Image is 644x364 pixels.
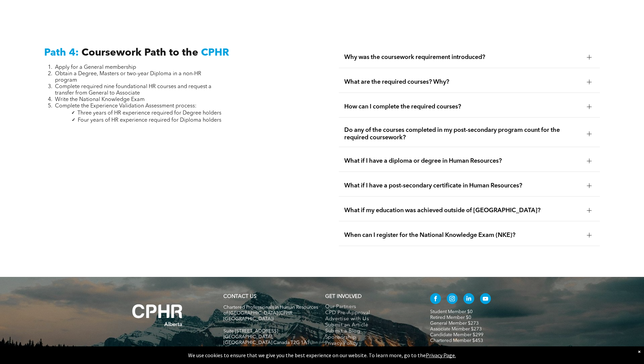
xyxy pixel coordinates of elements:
span: Write the National Knowledge Exam [55,97,145,102]
a: instagram [447,293,458,306]
a: Student Member $0 [430,309,473,314]
a: Submit an Article [325,322,416,328]
span: Obtain a Degree, Masters or two-year Diploma in a non-HR program [55,71,201,83]
a: General Member $273 [430,321,479,326]
a: CPD Pre-Approval [325,310,416,316]
a: Advertise with Us [325,316,416,322]
span: [GEOGRAPHIC_DATA], [GEOGRAPHIC_DATA] Canada T2G 1A1 [223,335,310,345]
a: Privacy Page. [426,352,456,359]
span: Path 4: [44,48,79,58]
span: What if I have a diploma or degree in Human Resources? [344,157,582,165]
span: Suite [STREET_ADDRESS] [223,329,278,333]
a: Candidate Member $299 [430,332,483,337]
a: Submit a Blog [325,328,416,335]
span: What are the required courses? Why? [344,78,582,86]
span: When can I register for the National Knowledge Exam (NKE)? [344,231,582,239]
a: linkedin [463,293,474,306]
span: Coursework Path to the [81,48,198,58]
span: Four years of HR experience required for Diploma holders [78,118,221,123]
span: What if my education was achieved outside of [GEOGRAPHIC_DATA]? [344,207,582,214]
span: Chartered Professionals in Human Resources of [GEOGRAPHIC_DATA] (CPHR [GEOGRAPHIC_DATA]) [223,305,318,321]
span: Complete the Experience Validation Assessment process: [55,103,197,109]
a: youtube [480,293,491,306]
a: facebook [430,293,441,306]
a: Our Partners [325,304,416,310]
a: Privacy Policy [325,341,416,347]
a: Sponsorship [325,335,416,341]
a: Chartered Member $453 [430,338,483,343]
span: GET INVOLVED [325,294,362,299]
span: CPHR [201,48,229,58]
a: Retired Member $0 [430,315,471,320]
span: Three years of HR experience required for Degree holders [77,110,221,116]
a: Associate Member $273 [430,327,482,331]
img: A white background with a few lines on it [118,290,197,340]
span: What if I have a post-secondary certificate in Human Resources? [344,182,582,189]
span: Complete required nine foundational HR courses and request a transfer from General to Associate [55,84,211,96]
a: CONTACT US [223,294,256,299]
span: Apply for a General membership [55,65,136,70]
span: How can I complete the required courses? [344,103,582,110]
span: Do any of the courses completed in my post-secondary program count for the required coursework? [344,126,582,141]
div: Dismiss notification [638,348,641,355]
span: Why was the coursework requirement introduced? [344,54,582,61]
